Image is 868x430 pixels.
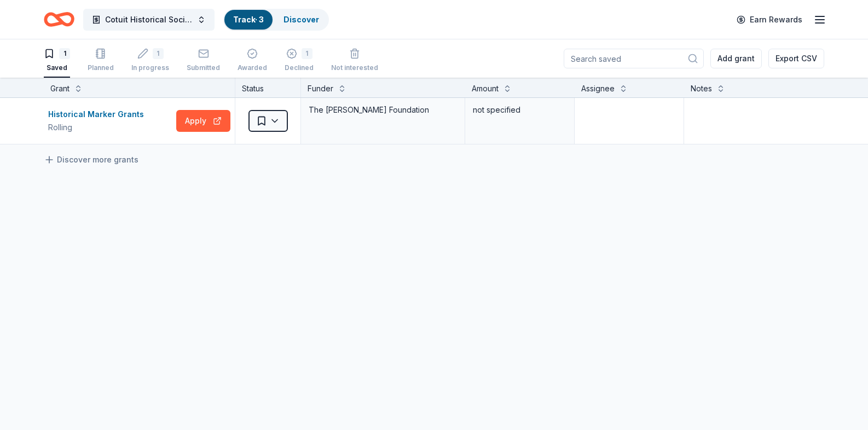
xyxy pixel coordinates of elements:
div: Amount [472,82,499,95]
a: Earn Rewards [730,10,809,30]
div: 1 [153,48,164,59]
a: Track· 3 [233,15,264,24]
button: Submitted [187,44,220,78]
div: 1 [59,48,70,59]
input: Search saved [564,49,704,68]
button: Add grant [710,49,762,68]
button: Track· 3Discover [223,9,329,31]
button: Not interested [331,44,378,78]
div: Notes [691,82,712,95]
button: Apply [176,110,230,132]
div: The [PERSON_NAME] Foundation [308,102,458,118]
div: Awarded [238,63,267,72]
div: Submitted [187,63,220,72]
button: 1Saved [44,44,70,78]
button: Export CSV [768,49,824,68]
div: Saved [44,63,70,72]
div: Rolling [48,121,148,134]
a: Discover [283,15,319,24]
div: Planned [88,63,114,72]
button: 1In progress [131,44,169,78]
button: 1Declined [285,44,314,78]
div: Declined [285,63,314,72]
div: Not interested [331,63,378,72]
div: In progress [131,63,169,72]
div: Historical Marker Grants [48,108,148,121]
div: Grant [50,82,70,95]
div: not specified [472,102,568,118]
a: Home [44,7,74,32]
button: Cotuit Historical Society [83,9,215,31]
button: Historical Marker GrantsRolling [48,108,172,134]
button: Planned [88,44,114,78]
a: Discover more grants [44,153,138,166]
span: Cotuit Historical Society [105,13,193,26]
div: Status [235,78,301,97]
div: 1 [302,48,313,59]
button: Awarded [238,44,267,78]
div: Assignee [581,82,615,95]
div: Funder [308,82,333,95]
